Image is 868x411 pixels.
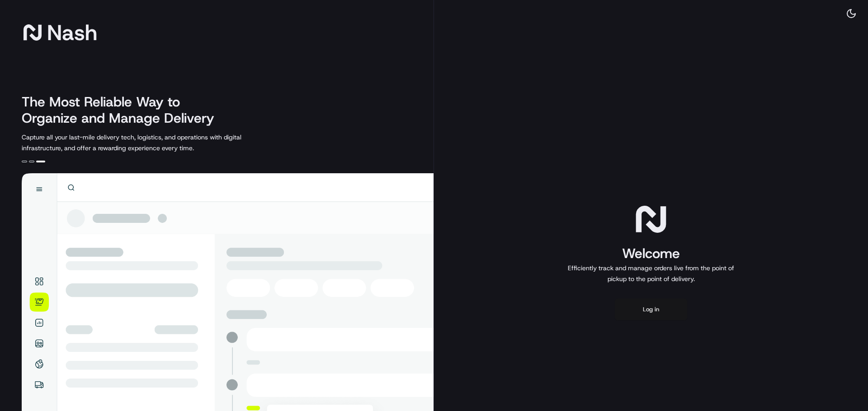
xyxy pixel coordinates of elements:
[564,263,738,284] p: Efficiently track and manage orders live from the point of pickup to the point of delivery.
[22,132,282,153] p: Capture all your last-mile delivery tech, logistics, and operations with digital infrastructure, ...
[47,23,97,42] span: Nash
[22,94,224,126] h2: The Most Reliable Way to Organize and Manage Delivery
[564,245,738,263] h1: Welcome
[615,299,687,320] button: Log in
